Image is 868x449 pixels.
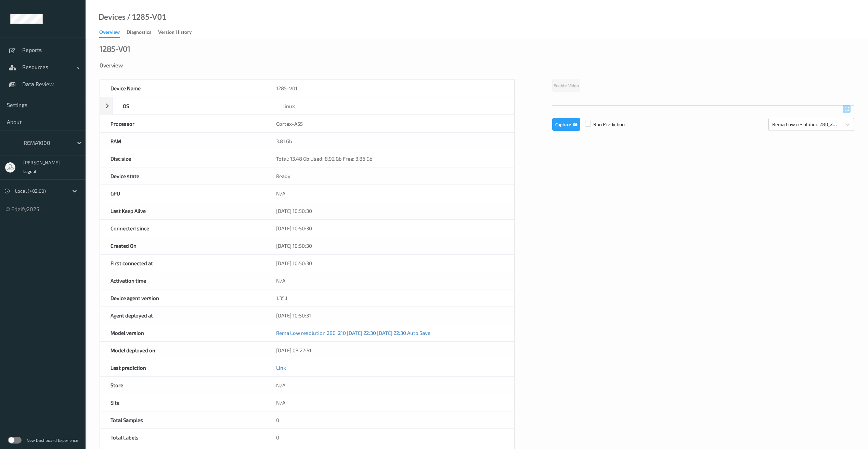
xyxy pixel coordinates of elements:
div: Model version [100,324,266,341]
div: [DATE] 03:27:51 [266,342,514,359]
div: GPU [100,185,266,202]
a: Diagnostics [127,28,158,37]
div: Overview [99,29,120,38]
div: 0 [266,411,514,428]
div: linux [273,97,514,114]
div: Total Samples [100,411,266,428]
a: Link [276,365,286,371]
div: Total: 13.48 Gb Used: 8.92 Gb Free: 3.86 Gb [266,150,514,167]
div: N/A [266,272,514,289]
div: [DATE] 10:50:30 [266,255,514,272]
div: [DATE] 10:50:31 [266,307,514,324]
a: Devices [99,14,126,21]
div: RAM [100,133,266,150]
div: Agent deployed at [100,307,266,324]
span: Run Prediction [580,121,625,128]
div: Last prediction [100,359,266,376]
div: 3.81 Gb [266,133,514,150]
div: 1285-V01 [100,45,130,52]
div: N/A [266,394,514,411]
div: First connected at [100,255,266,272]
div: Overview [100,62,854,69]
div: Connected since [100,220,266,237]
div: Model deployed on [100,342,266,359]
div: 1.35.1 [266,289,514,307]
div: OS [113,97,273,114]
button: Capture [552,118,580,131]
div: Device Name [100,80,266,97]
button: Enable Video [552,79,580,92]
div: 1285-V01 [266,80,514,97]
div: Created On [100,237,266,254]
div: Device agent version [100,289,266,307]
div: Diagnostics [127,29,151,37]
a: Version History [158,28,198,37]
div: 0 [266,429,514,446]
div: Store [100,377,266,394]
div: Ready [266,167,514,185]
a: Overview [99,28,127,38]
div: [DATE] 10:50:30 [266,237,514,254]
div: / 1285-V01 [126,14,166,21]
div: Site [100,394,266,411]
div: N/A [266,185,514,202]
div: [DATE] 10:50:30 [266,202,514,219]
div: N/A [266,377,514,394]
div: [DATE] 10:50:30 [266,220,514,237]
div: Total Labels [100,429,266,446]
div: OSlinux [100,97,514,115]
div: Activation time [100,272,266,289]
div: Version History [158,29,192,37]
div: Processor [100,115,266,132]
a: Rema Low resolution 280_210 [DATE] 22:30 [DATE] 22:30 Auto Save [276,330,430,336]
div: Disc size [100,150,266,167]
div: Device state [100,167,266,185]
div: Last Keep Alive [100,202,266,219]
div: Cortex-A55 [266,115,514,132]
